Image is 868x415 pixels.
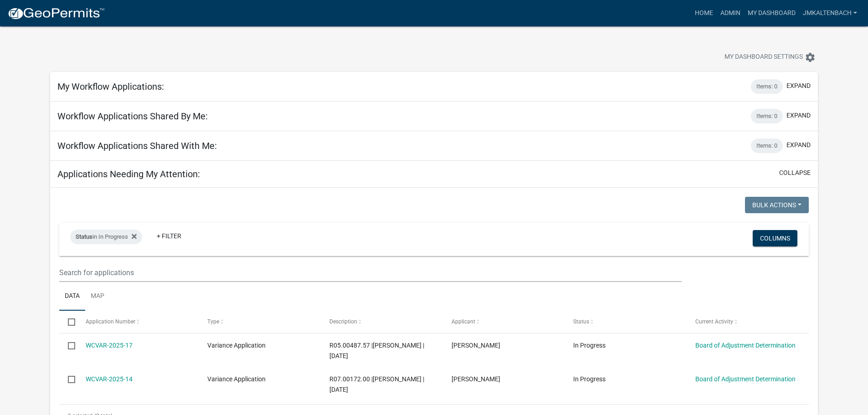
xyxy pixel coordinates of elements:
span: R07.00172.00 |Shawn Conrad | 06/13/2025 [329,375,424,393]
a: Board of Adjustment Determination [695,342,796,349]
span: Application Number [86,318,135,325]
div: Items: 0 [751,138,783,153]
datatable-header-cell: Type [199,311,321,333]
button: Bulk Actions [745,197,809,213]
span: Status [573,318,589,325]
h5: Applications Needing My Attention: [57,169,200,179]
h5: Workflow Applications Shared With Me: [57,140,217,151]
a: My Dashboard [744,5,799,22]
span: Status [76,233,92,240]
a: Home [691,5,717,22]
span: In Progress [573,375,606,383]
datatable-header-cell: Application Number [77,311,199,333]
span: Shawn Jacob Conrad [452,375,500,383]
span: In Progress [573,342,606,349]
span: Variance Application [207,342,266,349]
a: WCVAR-2025-17 [86,342,133,349]
button: collapse [779,168,811,178]
div: in In Progress [70,230,142,244]
span: Current Activity [695,318,733,325]
span: Matthew Ketchum [452,342,500,349]
div: Items: 0 [751,79,783,94]
h5: My Workflow Applications: [57,81,164,92]
a: Map [85,282,110,311]
button: My Dashboard Settingssettings [717,48,823,66]
a: + Filter [149,228,189,244]
span: Description [329,318,357,325]
span: Variance Application [207,375,266,383]
a: WCVAR-2025-14 [86,375,133,383]
input: Search for applications [59,263,681,282]
button: Columns [753,230,797,246]
datatable-header-cell: Select [59,311,77,333]
datatable-header-cell: Applicant [442,311,565,333]
a: Admin [717,5,744,22]
span: Type [207,318,219,325]
h5: Workflow Applications Shared By Me: [57,111,208,122]
i: settings [805,52,816,63]
a: jmkaltenbach [799,5,861,22]
button: expand [786,140,811,150]
button: expand [786,111,811,120]
datatable-header-cell: Description [321,311,443,333]
span: My Dashboard Settings [724,52,803,63]
a: Board of Adjustment Determination [695,375,796,383]
datatable-header-cell: Current Activity [687,311,809,333]
span: R05.00487.57 |Matthew SKetchum | 08/15/2025 [329,342,424,359]
a: Data [59,282,85,311]
div: Items: 0 [751,109,783,123]
button: expand [786,81,811,91]
span: Applicant [452,318,475,325]
datatable-header-cell: Status [565,311,687,333]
